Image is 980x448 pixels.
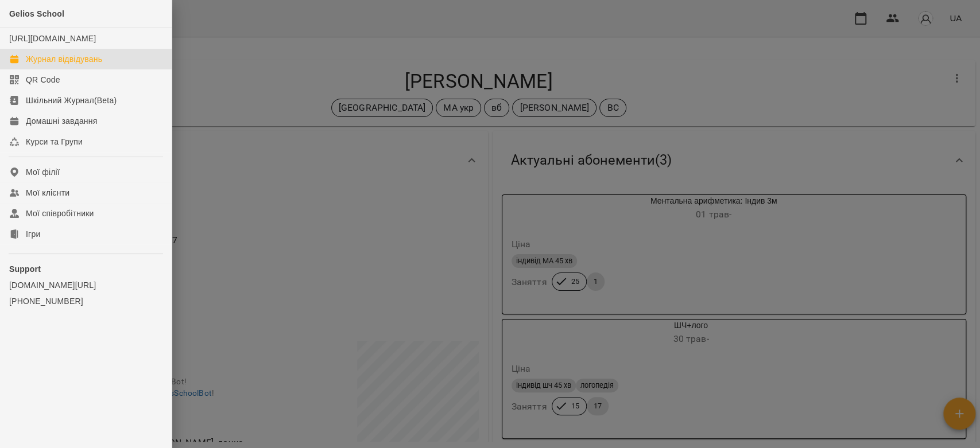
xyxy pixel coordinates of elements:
[26,136,83,147] div: Курси та Групи
[9,263,162,275] p: Support
[26,228,40,240] div: Ігри
[26,187,69,198] div: Мої клієнти
[9,279,162,291] a: [DOMAIN_NAME][URL]
[26,115,97,127] div: Домашні завдання
[26,95,117,106] div: Шкільний Журнал(Beta)
[9,34,96,43] a: [URL][DOMAIN_NAME]
[26,208,94,219] div: Мої співробітники
[26,74,60,85] div: QR Code
[26,166,60,178] div: Мої філії
[26,53,102,65] div: Журнал відвідувань
[9,9,64,18] span: Gelios School
[9,295,162,307] a: [PHONE_NUMBER]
